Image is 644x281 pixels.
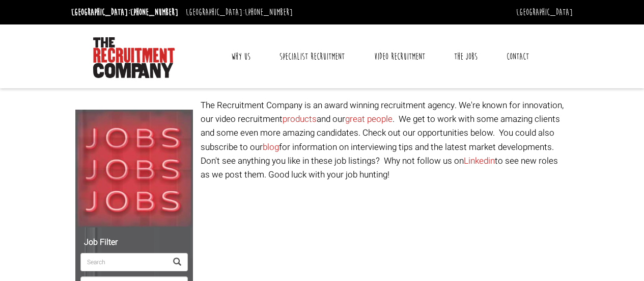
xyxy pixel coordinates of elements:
input: Search [80,253,167,271]
li: [GEOGRAPHIC_DATA]: [69,4,181,20]
a: [PHONE_NUMBER] [130,7,178,18]
a: Why Us [223,44,258,69]
a: The Jobs [446,44,485,69]
a: great people [345,113,393,125]
h5: Job Filter [80,238,188,247]
a: [PHONE_NUMBER] [245,7,293,18]
a: [GEOGRAPHIC_DATA] [516,7,573,18]
a: Video Recruitment [367,44,433,69]
li: [GEOGRAPHIC_DATA]: [183,4,295,20]
a: products [283,113,317,125]
img: The Recruitment Company [93,37,175,78]
a: Contact [499,44,537,69]
img: Jobs, Jobs, Jobs [75,110,193,227]
a: blog [263,141,279,154]
a: Specialist Recruitment [272,44,352,69]
p: The Recruitment Company is an award winning recruitment agency. We're known for innovation, our v... [201,98,569,182]
a: Linkedin [464,155,495,167]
